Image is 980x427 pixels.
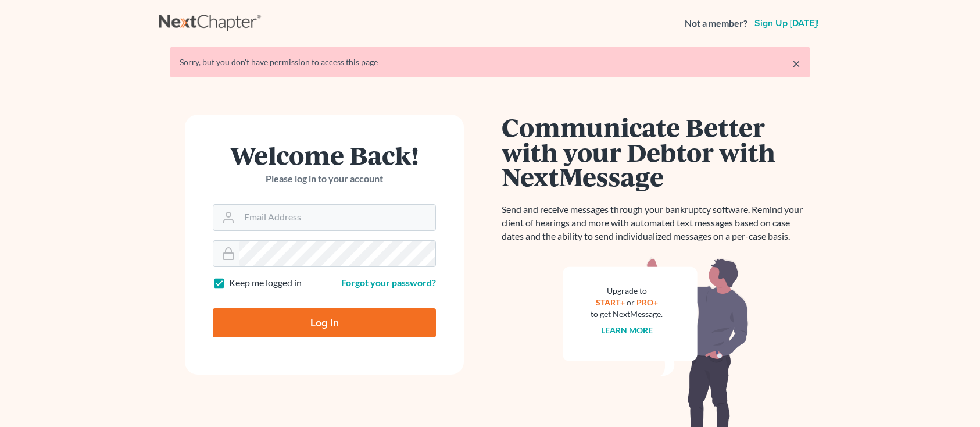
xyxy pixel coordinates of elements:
a: PRO+ [636,297,658,307]
input: Log In [213,308,436,337]
div: Upgrade to [591,285,663,297]
a: Forgot your password? [341,277,436,288]
div: to get NextMessage. [591,308,663,320]
p: Send and receive messages through your bankruptcy software. Remind your client of hearings and mo... [502,203,810,243]
p: Please log in to your account [213,172,436,186]
a: Learn more [601,325,653,335]
h1: Communicate Better with your Debtor with NextMessage [502,115,810,189]
h1: Welcome Back! [213,143,436,168]
a: × [792,56,800,70]
input: Email Address [239,205,435,230]
div: Sorry, but you don't have permission to access this page [180,56,800,68]
label: Keep me logged in [229,276,302,290]
a: Sign up [DATE]! [752,19,821,28]
a: START+ [596,297,625,307]
strong: Not a member? [685,17,747,30]
span: or [627,297,635,307]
